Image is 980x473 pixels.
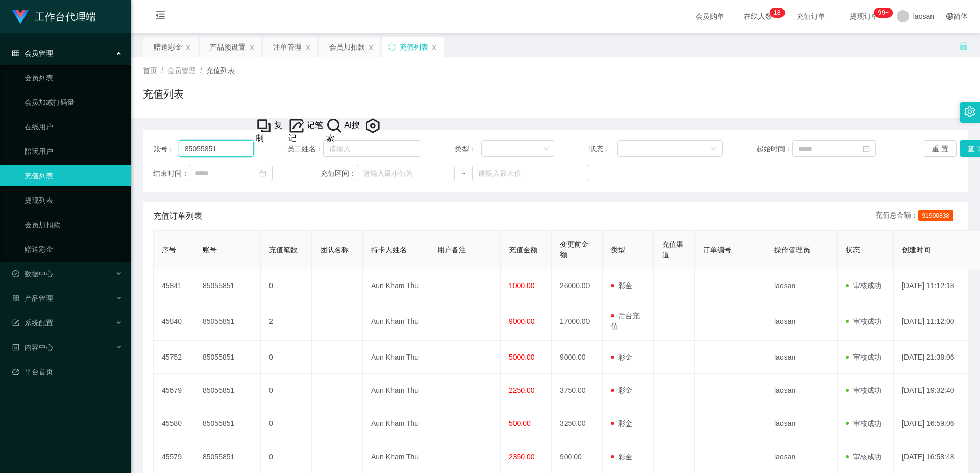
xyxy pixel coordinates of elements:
i: 图标: check-circle-o [12,270,19,277]
span: 类型 [611,246,625,254]
td: Aun Kham Thu [363,374,429,407]
div: 赠送彩金 [154,37,182,57]
td: 45841 [154,269,194,302]
span: 充值订单列表 [153,210,202,222]
input: 请输入 [323,140,421,157]
span: 2250.00 [509,386,535,394]
input: 请输入 [179,140,254,157]
span: 审核成功 [846,419,881,428]
span: 彩金 [611,353,632,361]
span: 员工姓名： [287,144,323,154]
a: 充值列表 [24,165,122,186]
h1: 充值列表 [143,86,184,102]
i: 图标: menu-fold [143,1,178,33]
i: 图标: unlock [959,41,968,51]
a: 在线用户 [24,116,122,137]
span: / [161,66,163,75]
span: 订单编号 [703,246,731,254]
span: 操作管理员 [774,246,810,254]
span: 会员管理 [12,49,53,57]
td: Aun Kham Thu [363,269,429,302]
td: 26000.00 [552,269,603,302]
span: 变更前金额 [560,240,589,259]
i: 图标: setting [964,106,975,117]
span: 审核成功 [846,353,881,361]
sup: 1043 [874,8,893,18]
span: 后台充值 [611,312,640,330]
span: 充值列表 [206,66,235,75]
span: 彩金 [611,386,632,394]
i: 图标: appstore-o [12,295,19,302]
span: 创建时间 [902,246,930,254]
span: 充值区间： [321,168,356,179]
i: 图标: down [710,146,717,153]
td: [DATE] 11:12:18 [894,269,975,302]
img: +vywMD4W03sz8AcLhV9TmKVjsAAAAABJRU5ErkJggg== [256,117,272,134]
span: 用户备注 [437,246,466,254]
td: [DATE] 16:59:06 [894,407,975,440]
td: 85055851 [194,269,261,302]
a: 陪玩用户 [24,141,122,161]
td: 17000.00 [552,302,603,341]
span: 状态 [846,246,860,254]
button: 重 置 [924,140,957,157]
i: 图标: down [543,146,549,153]
span: 持卡人姓名 [371,246,407,254]
i: 图标: close [431,44,437,51]
a: 提现列表 [24,190,122,210]
span: 5000.00 [509,353,535,361]
div: 充值列表 [400,37,428,57]
td: 45580 [154,407,194,440]
span: 数据中心 [12,270,53,278]
input: 请输入最小值为 [357,165,455,181]
span: 结束时间： [153,168,189,179]
span: 状态： [589,144,617,154]
span: 账号： [153,144,179,154]
a: 会员加减打码量 [24,92,122,112]
input: 请输入最大值 [472,165,589,181]
span: 产品管理 [12,294,53,302]
a: 图标: dashboard平台首页 [12,362,122,382]
div: 注单管理 [273,37,302,57]
span: ~ [455,168,472,179]
span: 审核成功 [846,453,881,461]
span: 500.00 [509,419,531,428]
span: 彩金 [611,453,632,461]
i: 图标: form [12,319,19,326]
i: 图标: close [368,44,374,51]
sup: 18 [770,8,785,18]
p: 8 [777,8,781,18]
td: Aun Kham Thu [363,341,429,374]
td: laosan [766,302,838,341]
span: 91900838 [918,210,953,221]
img: note_menu_logo_v2.png [288,117,305,134]
span: 审核成功 [846,281,881,290]
p: 1 [774,8,777,18]
span: 1000.00 [509,281,535,290]
td: laosan [766,341,838,374]
td: 85055851 [194,341,261,374]
td: [DATE] 21:38:06 [894,341,975,374]
a: 赠送彩金 [24,239,122,259]
td: Aun Kham Thu [363,302,429,341]
span: 序号 [162,246,176,254]
i: 图标: profile [12,344,19,351]
span: 内容中心 [12,343,53,351]
td: [DATE] 11:12:00 [894,302,975,341]
span: 9000.00 [509,317,535,325]
i: 图标: table [12,50,19,57]
span: 审核成功 [846,386,881,394]
i: 图标: close [249,44,255,51]
span: 2350.00 [509,453,535,461]
i: 图标: global [946,13,953,20]
span: 起始时间： [756,144,792,154]
i: 图标: calendar [259,170,266,177]
td: laosan [766,407,838,440]
span: 彩金 [611,281,632,290]
img: hH46hMuwJzBHKAAAAAElFTkSuQmCC [326,117,342,134]
td: 9000.00 [552,341,603,374]
span: 账号 [203,246,217,254]
span: 团队名称 [320,246,349,254]
span: 彩金 [611,419,632,428]
td: 0 [261,407,312,440]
